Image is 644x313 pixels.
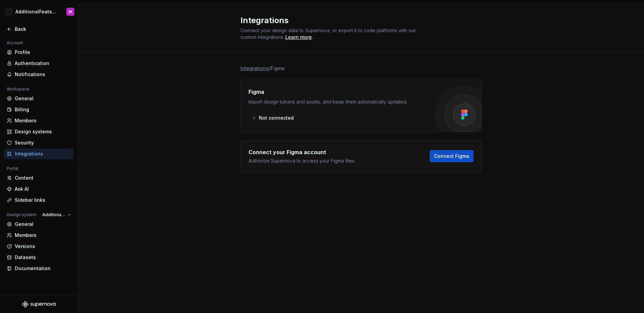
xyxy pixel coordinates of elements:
[240,27,417,40] span: Connect your design data to Supernova, or export it to code platforms with our custom integrations.
[15,139,71,146] div: Security
[4,219,74,230] a: General
[4,115,74,126] a: Members
[248,99,435,105] div: Import design tokens and assets, and keep them automatically updated.
[4,211,39,219] div: Design system
[4,184,74,194] a: Ask AI
[271,65,285,71] li: Figma
[15,232,71,239] div: Members
[15,150,71,157] div: Integrations
[15,26,71,33] div: Back
[4,104,74,115] a: Billing
[240,15,474,26] h2: Integrations
[248,88,264,96] h4: Figma
[15,60,71,67] div: Authentication
[269,65,271,71] li: /
[4,126,74,137] a: Design systems
[15,8,58,15] div: AdditionalFeatsTest
[1,4,76,19] button: M-AdditionalFeatsTestM
[15,254,71,261] div: Datasets
[15,106,71,113] div: Billing
[285,34,312,41] a: Learn more
[4,263,74,274] a: Documentation
[4,85,32,93] div: Workspace
[15,71,71,78] div: Notifications
[15,197,71,203] div: Sidebar links
[4,39,26,47] div: Account
[4,165,21,173] div: Portal
[15,49,71,56] div: Profile
[22,301,56,308] svg: Supernova Logo
[4,58,74,69] a: Authentication
[69,9,72,14] div: M
[15,128,71,135] div: Design systems
[15,221,71,228] div: General
[15,186,71,192] div: Ask AI
[4,173,74,183] a: Content
[15,265,71,272] div: Documentation
[4,241,74,252] a: Versions
[240,65,269,72] a: Integrations
[4,137,74,148] a: Security
[15,175,71,181] div: Content
[5,8,13,16] div: M-
[248,148,326,156] h4: Connect your Figma account
[430,150,474,162] button: Connect Figma
[15,243,71,250] div: Versions
[434,153,469,160] span: Connect Figma
[4,69,74,80] a: Notifications
[4,230,74,241] a: Members
[4,252,74,263] a: Datasets
[4,24,74,35] a: Back
[4,148,74,159] a: Integrations
[15,95,71,102] div: General
[284,35,313,40] span: .
[4,93,74,104] a: General
[4,195,74,205] a: Sidebar links
[42,212,65,217] span: AdditionalFeatsTest
[4,47,74,58] a: Profile
[248,158,355,164] div: Authorize Supernova to access your Figma files.
[15,117,71,124] div: Members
